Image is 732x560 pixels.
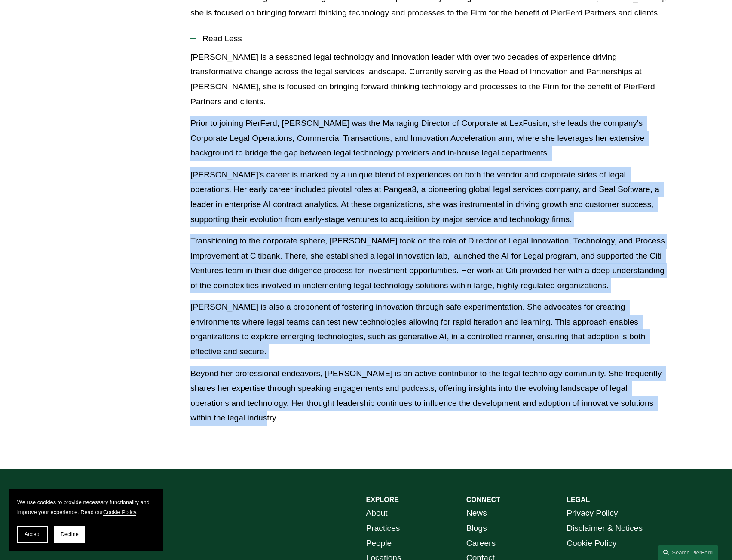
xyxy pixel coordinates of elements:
span: Accept [25,531,41,537]
a: Privacy Policy [567,506,618,521]
button: Accept [17,526,48,543]
div: Read Less [190,50,667,432]
button: Decline [54,526,85,543]
a: About [366,506,388,521]
strong: LEGAL [567,496,590,503]
section: Cookie banner [9,489,163,551]
p: Transitioning to the corporate sphere, [PERSON_NAME] took on the role of Director of Legal Innova... [190,234,667,293]
p: [PERSON_NAME]'s career is marked by a unique blend of experiences on both the vendor and corporat... [190,167,667,227]
p: Beyond her professional endeavors, [PERSON_NAME] is an active contributor to the legal technology... [190,366,667,426]
p: [PERSON_NAME] is a seasoned legal technology and innovation leader with over two decades of exper... [190,50,667,109]
a: Disclaimer & Notices [567,521,643,536]
p: [PERSON_NAME] is also a proponent of fostering innovation through safe experimentation. She advoc... [190,300,667,359]
strong: CONNECT [466,496,500,503]
a: Search this site [658,545,718,560]
a: People [366,536,392,551]
a: Cookie Policy [103,509,136,515]
button: Read Less [190,27,667,50]
p: Prior to joining PierFerd, [PERSON_NAME] was the Managing Director of Corporate at LexFusion, she... [190,116,667,161]
a: Cookie Policy [567,536,616,551]
a: Practices [366,521,400,536]
strong: EXPLORE [366,496,399,503]
span: Read Less [196,34,667,43]
a: News [466,506,487,521]
p: We use cookies to provide necessary functionality and improve your experience. Read our . [17,497,155,517]
span: Decline [61,531,79,537]
a: Blogs [466,521,487,536]
a: Careers [466,536,496,551]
